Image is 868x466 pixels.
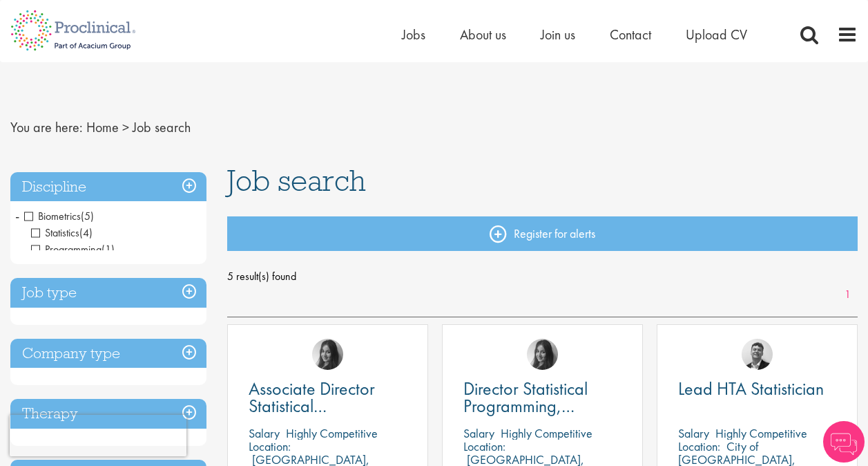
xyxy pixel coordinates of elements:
[823,421,865,463] img: Chatbot
[312,339,343,370] img: Heidi Hennigan
[249,438,291,454] span: Location:
[463,380,621,415] a: Director Statistical Programming, Oncology
[24,209,81,223] span: Biometrics
[10,339,206,369] h3: Company type
[715,425,807,441] p: Highly Competitive
[463,377,588,435] span: Director Statistical Programming, Oncology
[31,242,115,257] span: Programming
[86,118,119,136] a: breadcrumb link
[15,205,19,226] span: -
[122,118,129,136] span: >
[402,26,425,44] a: Jobs
[81,209,94,223] span: (5)
[678,438,720,454] span: Location:
[463,438,505,454] span: Location:
[610,26,651,44] a: Contact
[501,425,592,441] p: Highly Competitive
[249,380,407,415] a: Associate Director Statistical Programming, Oncology
[527,339,558,370] img: Heidi Hennigan
[249,377,375,452] span: Associate Director Statistical Programming, Oncology
[10,172,206,202] h3: Discipline
[102,242,115,257] span: (1)
[31,242,102,257] span: Programming
[249,425,280,441] span: Salary
[10,399,206,429] h3: Therapy
[31,225,79,240] span: Statistics
[678,380,836,398] a: Lead HTA Statistician
[133,118,191,136] span: Job search
[10,278,206,308] h3: Job type
[227,216,858,251] a: Register for alerts
[227,162,366,199] span: Job search
[678,425,709,441] span: Salary
[286,425,378,441] p: Highly Competitive
[460,26,506,44] a: About us
[24,209,94,223] span: Biometrics
[79,225,93,240] span: (4)
[686,26,747,44] a: Upload CV
[10,118,83,136] span: You are here:
[541,26,575,44] a: Join us
[31,225,93,240] span: Statistics
[227,266,858,287] span: 5 result(s) found
[678,377,824,400] span: Lead HTA Statistician
[10,415,186,456] iframe: reCAPTCHA
[742,339,773,370] img: Tom Magenis
[838,287,858,303] a: 1
[463,425,494,441] span: Salary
